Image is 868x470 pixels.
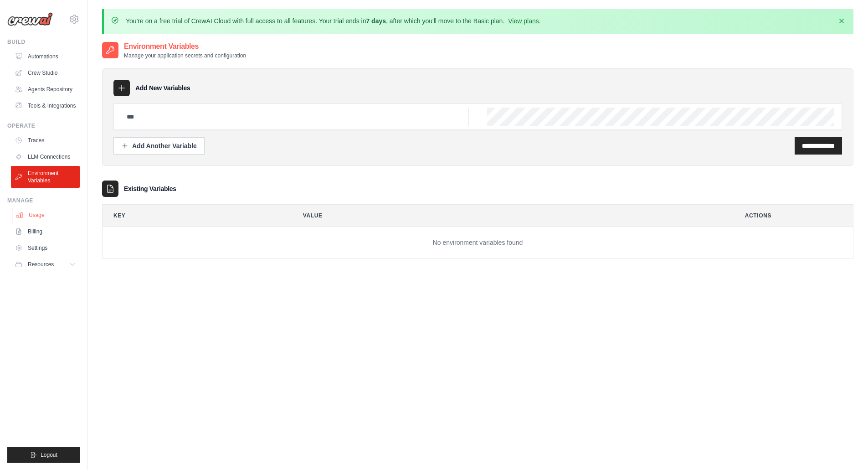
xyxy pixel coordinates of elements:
[41,451,57,459] span: Logout
[7,197,80,204] div: Manage
[7,447,80,463] button: Logout
[11,224,80,239] a: Billing
[103,227,853,258] td: No environment variables found
[7,12,53,26] img: Logo
[12,208,81,222] a: Usage
[11,82,80,97] a: Agents Repository
[126,16,541,26] p: You're on a free trial of CrewAI Cloud with full access to all features. Your trial ends in , aft...
[121,141,197,150] div: Add Another Variable
[11,49,80,64] a: Automations
[11,133,80,148] a: Traces
[7,38,80,46] div: Build
[28,261,54,268] span: Resources
[11,241,80,255] a: Settings
[508,17,539,25] a: View plans
[11,150,80,164] a: LLM Connections
[11,98,80,113] a: Tools & Integrations
[7,122,80,129] div: Operate
[124,52,246,59] p: Manage your application secrets and configuration
[135,83,190,93] h3: Add New Variables
[292,205,727,227] th: Value
[103,205,285,227] th: Key
[124,184,176,193] h3: Existing Variables
[11,166,80,188] a: Environment Variables
[734,205,853,227] th: Actions
[124,41,246,52] h2: Environment Variables
[11,257,80,272] button: Resources
[366,17,386,25] strong: 7 days
[113,137,205,155] button: Add Another Variable
[11,66,80,80] a: Crew Studio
